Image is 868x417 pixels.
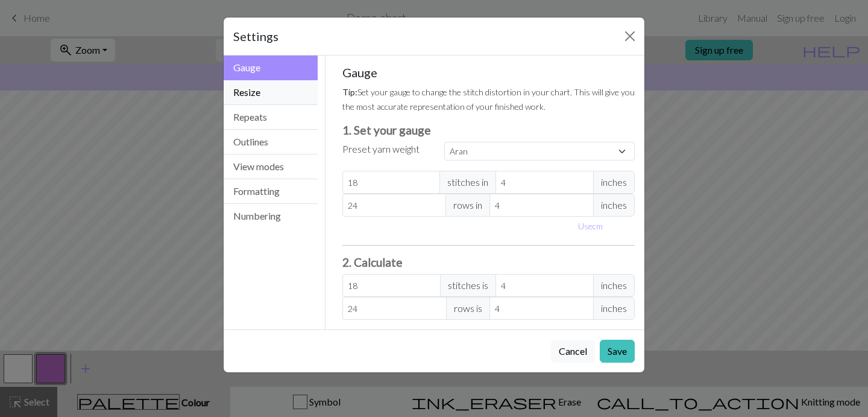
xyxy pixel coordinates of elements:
button: Cancel [551,340,595,363]
button: Gauge [224,56,318,80]
button: Close [620,27,640,46]
h5: Gauge [342,65,635,80]
span: stitches in [439,171,496,194]
h5: Settings [233,27,278,45]
span: inches [593,171,635,194]
span: inches [593,274,635,297]
span: stitches is [440,274,496,297]
span: rows is [446,297,490,320]
button: Usecm [573,217,608,235]
button: Formatting [224,179,318,204]
span: inches [593,194,635,217]
button: Resize [224,80,318,105]
button: Repeats [224,105,318,130]
strong: Tip: [342,87,357,97]
small: Set your gauge to change the stitch distortion in your chart. This will give you the most accurat... [342,87,635,112]
button: Numbering [224,204,318,228]
h3: 2. Calculate [342,255,635,269]
label: Preset yarn weight [342,142,420,156]
button: Save [600,340,635,363]
span: inches [593,297,635,320]
span: rows in [445,194,490,217]
button: View modes [224,154,318,179]
button: Outlines [224,130,318,154]
h3: 1. Set your gauge [342,123,635,137]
